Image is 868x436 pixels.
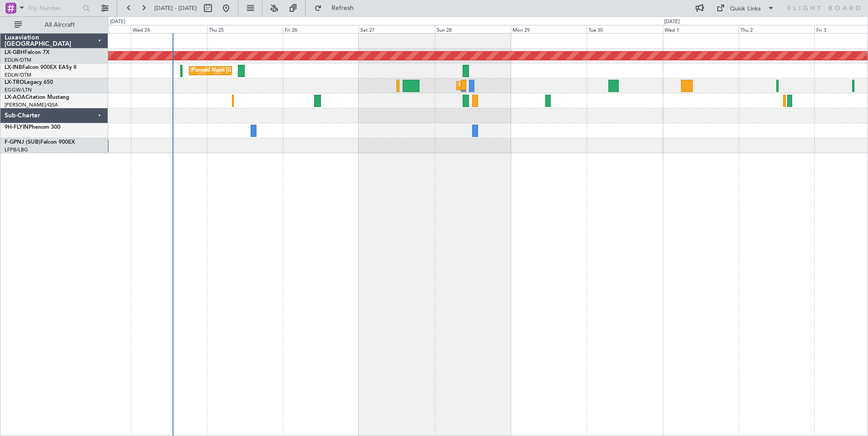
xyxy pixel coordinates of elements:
div: Sat 27 [359,25,434,33]
div: Thu 25 [207,25,283,33]
div: Planned Maint [GEOGRAPHIC_DATA] ([GEOGRAPHIC_DATA]) [192,64,335,78]
span: LX-AOA [5,95,25,100]
a: LFPB/LBG [5,146,28,153]
div: Quick Links [730,5,761,14]
div: [DATE] [664,18,680,26]
a: 9H-FLYINPhenom 300 [5,125,60,130]
a: EDLW/DTM [5,72,31,78]
div: Sun 28 [435,25,511,33]
a: [PERSON_NAME]/QSA [5,102,58,108]
a: LX-GBHFalcon 7X [5,50,49,55]
div: Fri 26 [283,25,359,33]
span: All Aircraft [24,22,96,28]
div: Mon 29 [511,25,587,33]
span: LX-GBH [5,50,25,55]
div: Wed 24 [131,25,207,33]
a: LX-AOACitation Mustang [5,95,69,100]
a: LX-INBFalcon 900EX EASy II [5,65,76,70]
a: F-GPNJ (SUB)Falcon 900EX [5,140,75,145]
button: Refresh [310,1,365,15]
a: EGGW/LTN [5,87,32,93]
button: Quick Links [712,1,779,15]
button: All Aircraft [10,18,99,32]
a: LX-TROLegacy 650 [5,80,53,85]
div: [DATE] [110,18,125,26]
input: Trip Number [28,1,80,15]
a: EDLW/DTM [5,57,31,63]
div: Thu 2 [739,25,814,33]
div: Planned Maint [GEOGRAPHIC_DATA] ([GEOGRAPHIC_DATA]) [459,79,602,92]
span: 9H-FLYIN [5,125,29,130]
div: Tue 30 [587,25,662,33]
span: LX-INB [5,65,22,70]
span: F-GPNJ (SUB) [5,140,40,145]
div: Wed 1 [663,25,739,33]
span: [DATE] - [DATE] [154,4,197,12]
span: Refresh [324,5,362,11]
span: LX-TRO [5,80,24,85]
